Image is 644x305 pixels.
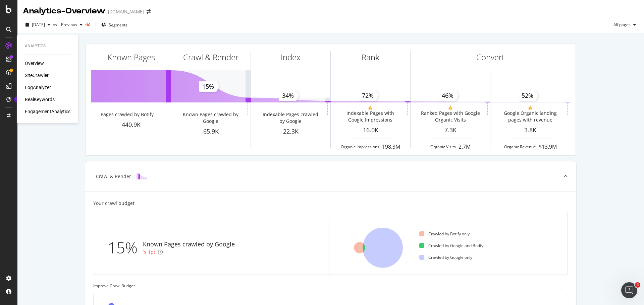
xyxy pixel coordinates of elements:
[147,9,151,14] div: arrow-right-arrow-left
[419,243,483,248] div: Crawled by Google and Botify
[340,110,400,123] div: Indexable Pages with Google Impressions
[58,22,77,27] span: Previous
[635,282,640,288] span: 4
[53,22,58,27] span: vs
[183,52,238,63] div: Crawl & Render
[362,52,379,63] div: Rank
[382,143,400,151] div: 198.3M
[107,52,155,63] div: Known Pages
[25,108,70,115] a: EngagementAnalytics
[148,249,155,255] div: 1pt
[58,19,85,30] button: Previous
[251,127,330,136] div: 22.3K
[93,200,135,207] div: Your crawl budget
[109,22,127,28] span: Segments
[281,52,301,63] div: Index
[93,283,568,289] div: Improve Crawl Budget
[96,173,131,180] div: Crawl & Render
[419,254,472,260] div: Crawled by Google only
[611,22,631,27] span: All pages
[260,111,320,125] div: Indexable Pages crawled by Google
[99,19,130,30] button: Segments
[108,8,144,15] div: [DOMAIN_NAME]
[621,282,637,298] iframe: Intercom live chat
[180,111,240,125] div: Known Pages crawled by Google
[137,173,147,179] img: block-icon
[23,5,105,17] div: Analytics - Overview
[91,121,171,129] div: 440.9K
[611,19,639,30] button: All pages
[14,96,20,102] div: Tooltip anchor
[108,237,143,259] div: 15%
[25,72,49,79] a: SiteCrawler
[419,231,470,237] div: Crawled by Botify only
[23,19,53,30] button: [DATE]
[143,240,235,249] div: Known Pages crawled by Google
[25,43,70,49] div: Analytics
[25,60,44,67] a: Overview
[25,96,55,103] a: RealKeywords
[331,126,410,135] div: 16.0K
[171,127,251,136] div: 65.9K
[341,144,379,150] div: Organic Impressions
[25,84,51,91] a: LogAnalyzer
[32,22,45,27] span: 2025 Sep. 3rd
[101,111,154,118] div: Pages crawled by Botify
